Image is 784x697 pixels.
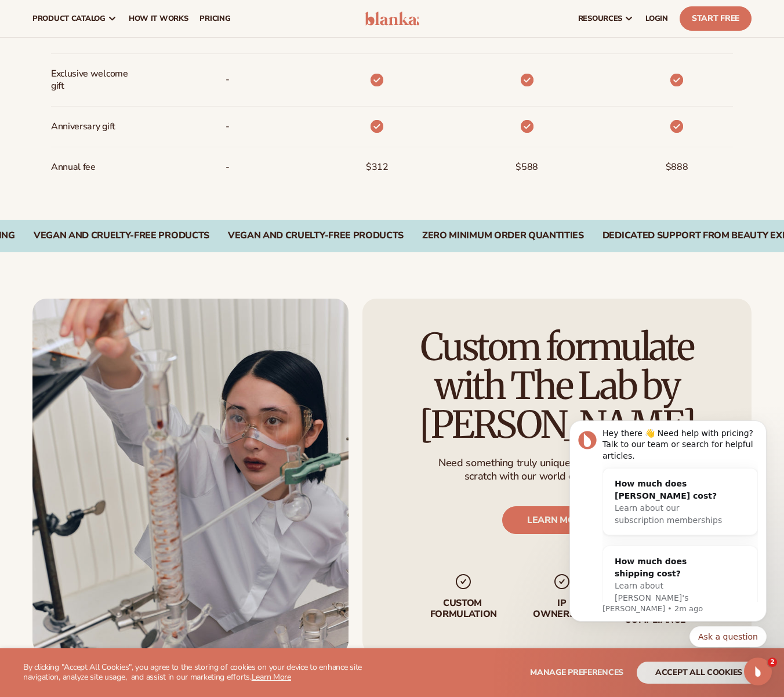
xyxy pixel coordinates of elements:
[23,663,387,683] p: By clicking "Accept All Cookies", you agree to the storing of cookies on your device to enhance s...
[578,14,622,23] span: resources
[51,63,128,97] span: Exclusive welcome gift
[552,406,784,691] iframe: Intercom notifications message
[530,662,623,684] button: Manage preferences
[252,671,291,683] a: Learn More
[532,598,591,620] p: IP Ownership
[34,230,209,241] div: VEGAN AND CRUELTY-FREE PRODUCTS
[422,230,584,241] div: Zero Minimum Order QuantitieS
[438,456,675,469] p: Need something truly unique? Create products from
[455,572,473,591] img: checkmark_svg
[32,299,349,655] img: Female scientist in chemistry lab.
[199,14,230,23] span: pricing
[395,328,719,445] h2: Custom formulate with The Lab by [PERSON_NAME]
[226,69,230,90] span: -
[680,6,752,31] a: Start Free
[365,12,419,26] img: logo
[516,157,538,178] span: $588
[502,506,612,534] a: LEARN MORE
[427,598,500,620] p: Custom formulation
[51,116,115,137] span: Anniversary gift
[366,157,389,178] span: $312
[228,230,404,241] div: Vegan and Cruelty-Free Products
[51,157,96,178] span: Annual fee
[530,667,623,678] span: Manage preferences
[768,658,777,667] span: 2
[744,658,772,685] iframe: Intercom live chat
[438,470,675,483] p: scratch with our world class formulators.
[129,14,188,23] span: How It Works
[226,157,230,178] span: -
[32,14,106,23] span: product catalog
[666,157,688,178] span: $888
[226,116,230,137] span: -
[645,14,668,23] span: LOGIN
